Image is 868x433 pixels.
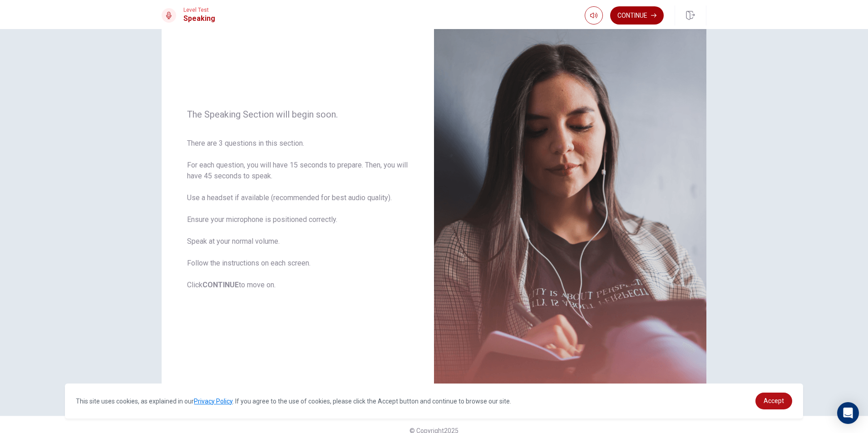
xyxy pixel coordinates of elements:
[434,2,706,398] img: speaking intro
[837,402,859,424] div: Open Intercom Messenger
[183,13,215,24] h1: Speaking
[202,280,239,289] b: CONTINUE
[187,138,409,290] span: There are 3 questions in this section. For each question, you will have 15 seconds to prepare. Th...
[610,6,664,25] button: Continue
[183,7,215,13] span: Level Test
[65,384,803,418] div: cookieconsent
[755,393,792,409] a: dismiss cookie message
[187,109,409,120] span: The Speaking Section will begin soon.
[76,398,511,405] span: This site uses cookies, as explained in our . If you agree to the use of cookies, please click th...
[194,398,232,405] a: Privacy Policy
[764,397,784,404] span: Accept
